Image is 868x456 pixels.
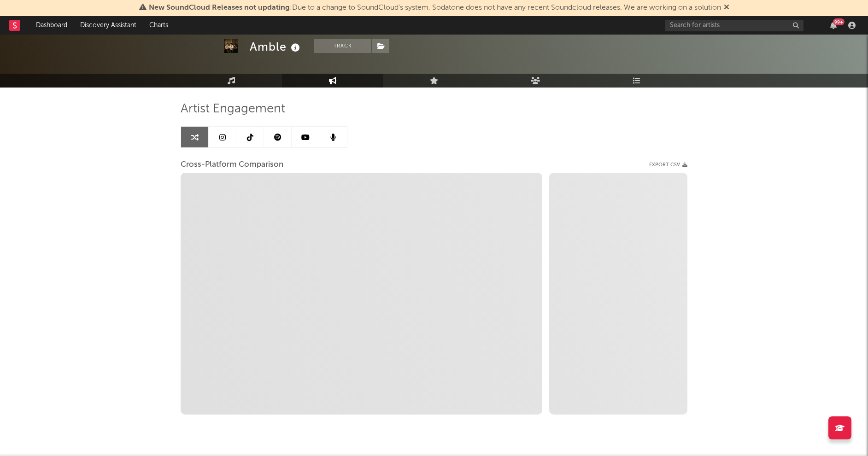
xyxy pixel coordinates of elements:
input: Search for artists [665,20,803,31]
button: Export CSV [649,162,687,168]
a: Dashboard [29,16,74,35]
button: 99+ [830,22,837,29]
a: Charts [143,16,175,35]
span: Dismiss [724,4,729,12]
span: Cross-Platform Comparison [181,159,283,170]
a: Discovery Assistant [74,16,143,35]
div: 99 + [833,18,845,25]
div: Amble [250,39,302,54]
span: Artist Engagement [181,104,285,115]
button: Track [314,39,371,53]
span: New SoundCloud Releases not updating [149,4,290,12]
span: : Due to a change to SoundCloud's system, Sodatone does not have any recent Soundcloud releases. ... [149,4,721,12]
